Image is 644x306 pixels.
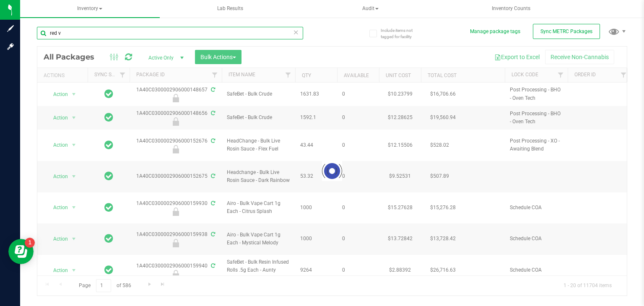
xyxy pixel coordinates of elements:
span: Include items not tagged for facility [381,27,423,40]
button: Manage package tags [470,28,520,35]
inline-svg: Sign up [6,24,15,33]
iframe: Resource center unread badge [25,238,35,248]
button: Sync METRC Packages [533,24,600,39]
span: Sync METRC Packages [540,29,592,34]
iframe: Resource center [8,239,34,264]
span: Audit [301,0,440,17]
inline-svg: Log in [6,42,15,51]
span: Clear [293,27,299,38]
span: Lab Results [206,5,254,12]
span: Inventory Counts [480,5,542,12]
input: Search Package ID, Item Name, SKU, Lot or Part Number... [37,27,303,39]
